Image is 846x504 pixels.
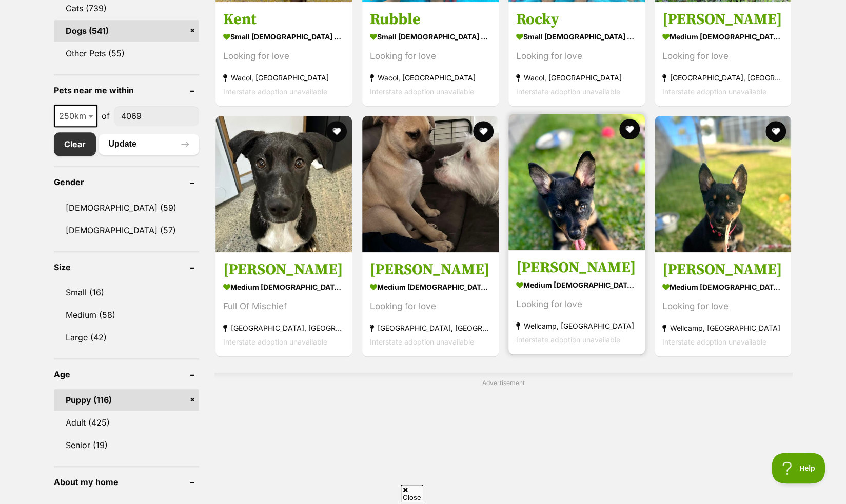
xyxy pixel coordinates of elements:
strong: Wacol, [GEOGRAPHIC_DATA] [223,71,344,85]
div: Looking for love [516,49,637,63]
button: Update [99,134,200,154]
img: Russell - Pug Dog [362,116,499,252]
a: [PERSON_NAME] medium [DEMOGRAPHIC_DATA] Dog Full Of Mischief [GEOGRAPHIC_DATA], [GEOGRAPHIC_DATA]... [215,252,352,356]
a: [PERSON_NAME] medium [DEMOGRAPHIC_DATA] Dog Looking for love Wellcamp, [GEOGRAPHIC_DATA] Intersta... [508,250,645,354]
img: Chloe - Australian Cattle Dog x Kelpie Dog [508,114,645,250]
strong: Wellcamp, [GEOGRAPHIC_DATA] [516,319,637,333]
span: Interstate adoption unavailable [223,87,327,96]
img: Kara - Australian Cattle Dog x Kelpie Dog [655,116,791,252]
a: Adult (425) [54,412,200,433]
a: [DEMOGRAPHIC_DATA] (59) [54,197,200,218]
strong: medium [DEMOGRAPHIC_DATA] Dog [662,279,783,294]
a: Senior (19) [54,434,200,456]
a: Rocky small [DEMOGRAPHIC_DATA] Dog Looking for love Wacol, [GEOGRAPHIC_DATA] Interstate adoption ... [508,2,645,106]
h3: [PERSON_NAME] [223,260,344,279]
button: favourite [619,119,640,139]
span: Interstate adoption unavailable [370,87,474,96]
span: 250km [55,109,96,123]
strong: medium [DEMOGRAPHIC_DATA] Dog [516,277,637,292]
div: Looking for love [662,49,783,63]
div: Looking for love [370,49,491,63]
strong: [GEOGRAPHIC_DATA], [GEOGRAPHIC_DATA] [223,321,344,335]
button: favourite [473,121,494,142]
div: Looking for love [662,299,783,313]
h3: Rubble [370,10,491,29]
div: Looking for love [516,297,637,311]
h3: [PERSON_NAME] [662,10,783,29]
header: Pets near me within [54,86,200,95]
img: Finn - Labrador Retriever Dog [215,116,352,252]
span: Interstate adoption unavailable [370,337,474,346]
strong: Wacol, [GEOGRAPHIC_DATA] [370,71,491,85]
strong: medium [DEMOGRAPHIC_DATA] Dog [370,279,491,294]
span: 250km [54,105,97,127]
span: Close [401,485,423,502]
a: Small (16) [54,281,200,303]
h3: [PERSON_NAME] [662,260,783,279]
div: Full Of Mischief [223,299,344,313]
button: favourite [327,121,347,142]
strong: medium [DEMOGRAPHIC_DATA] Dog [662,29,783,44]
span: Interstate adoption unavailable [662,87,766,96]
button: favourite [766,121,786,142]
h3: [PERSON_NAME] [516,258,637,277]
strong: Wellcamp, [GEOGRAPHIC_DATA] [662,321,783,335]
strong: small [DEMOGRAPHIC_DATA] Dog [370,29,491,44]
strong: [GEOGRAPHIC_DATA], [GEOGRAPHIC_DATA] [662,71,783,85]
strong: small [DEMOGRAPHIC_DATA] Dog [223,29,344,44]
a: Dogs (541) [54,20,200,42]
span: Interstate adoption unavailable [662,337,766,346]
strong: [GEOGRAPHIC_DATA], [GEOGRAPHIC_DATA] [370,321,491,335]
a: [PERSON_NAME] medium [DEMOGRAPHIC_DATA] Dog Looking for love Wellcamp, [GEOGRAPHIC_DATA] Intersta... [655,252,791,356]
a: [PERSON_NAME] medium [DEMOGRAPHIC_DATA] Dog Looking for love [GEOGRAPHIC_DATA], [GEOGRAPHIC_DATA]... [655,2,791,106]
a: Kent small [DEMOGRAPHIC_DATA] Dog Looking for love Wacol, [GEOGRAPHIC_DATA] Interstate adoption u... [215,2,352,106]
a: Other Pets (55) [54,43,200,64]
div: Looking for love [223,49,344,63]
a: Puppy (116) [54,389,200,411]
a: Clear [54,132,96,156]
span: Interstate adoption unavailable [223,337,327,346]
span: Interstate adoption unavailable [516,87,620,96]
h3: Rocky [516,10,637,29]
header: About my home [54,477,200,487]
strong: Wacol, [GEOGRAPHIC_DATA] [516,71,637,85]
h3: [PERSON_NAME] [370,260,491,279]
header: Size [54,263,200,272]
header: Gender [54,177,200,187]
div: Looking for love [370,299,491,313]
a: Medium (58) [54,304,200,326]
input: postcode [114,106,200,126]
a: Large (42) [54,327,200,348]
a: [PERSON_NAME] medium [DEMOGRAPHIC_DATA] Dog Looking for love [GEOGRAPHIC_DATA], [GEOGRAPHIC_DATA]... [362,252,499,356]
span: of [102,110,110,122]
a: [DEMOGRAPHIC_DATA] (57) [54,219,200,241]
strong: medium [DEMOGRAPHIC_DATA] Dog [223,279,344,294]
header: Age [54,370,200,379]
iframe: Help Scout Beacon - Open [772,453,825,483]
h3: Kent [223,10,344,29]
a: Rubble small [DEMOGRAPHIC_DATA] Dog Looking for love Wacol, [GEOGRAPHIC_DATA] Interstate adoption... [362,2,499,106]
span: Interstate adoption unavailable [516,335,620,344]
strong: small [DEMOGRAPHIC_DATA] Dog [516,29,637,44]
